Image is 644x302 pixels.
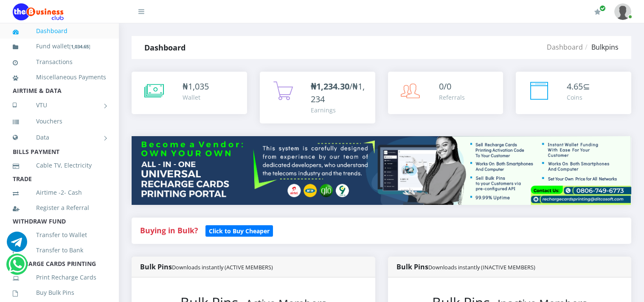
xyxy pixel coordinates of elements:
[13,3,64,20] img: Logo
[183,80,209,93] div: ₦
[567,80,590,93] div: ⊆
[311,106,367,115] div: Earnings
[183,93,209,102] div: Wallet
[311,81,365,105] span: /₦1,234
[614,3,631,20] img: User
[13,112,106,131] a: Vouchers
[439,93,465,102] div: Referrals
[140,262,273,271] strong: Bulk Pins
[140,225,198,235] strong: Buying in Bulk?
[547,42,583,52] a: Dashboard
[388,72,503,114] a: 0/0 Referrals
[205,225,273,235] a: Click to Buy Cheaper
[13,156,106,175] a: Cable TV, Electricity
[132,72,247,114] a: ₦1,035 Wallet
[209,227,270,235] b: Click to Buy Cheaper
[7,238,27,252] a: Chat for support
[583,42,619,52] li: Bulkpins
[172,263,273,271] small: Downloads instantly (ACTIVE MEMBERS)
[311,81,349,92] b: ₦1,234.30
[69,43,90,50] small: [ ]
[428,263,535,271] small: Downloads instantly (INACTIVE MEMBERS)
[188,81,209,92] span: 1,035
[13,67,106,87] a: Miscellaneous Payments
[13,183,106,202] a: Airtime -2- Cash
[13,127,106,148] a: Data
[567,93,590,102] div: Coins
[13,198,106,218] a: Register a Referral
[13,95,106,116] a: VTU
[599,5,606,11] span: Renew/Upgrade Subscription
[13,268,106,287] a: Print Recharge Cards
[13,36,106,56] a: Fund wallet[1,034.65]
[13,52,106,72] a: Transactions
[71,43,89,50] b: 1,034.65
[397,262,535,271] strong: Bulk Pins
[144,42,186,53] strong: Dashboard
[8,260,26,274] a: Chat for support
[260,72,375,123] a: ₦1,234.30/₦1,234 Earnings
[13,240,106,260] a: Transfer to Bank
[13,21,106,41] a: Dashboard
[13,225,106,245] a: Transfer to Wallet
[132,136,631,204] img: multitenant_rcp.png
[594,8,601,15] i: Renew/Upgrade Subscription
[439,81,451,92] span: 0/0
[567,81,583,92] span: 4.65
